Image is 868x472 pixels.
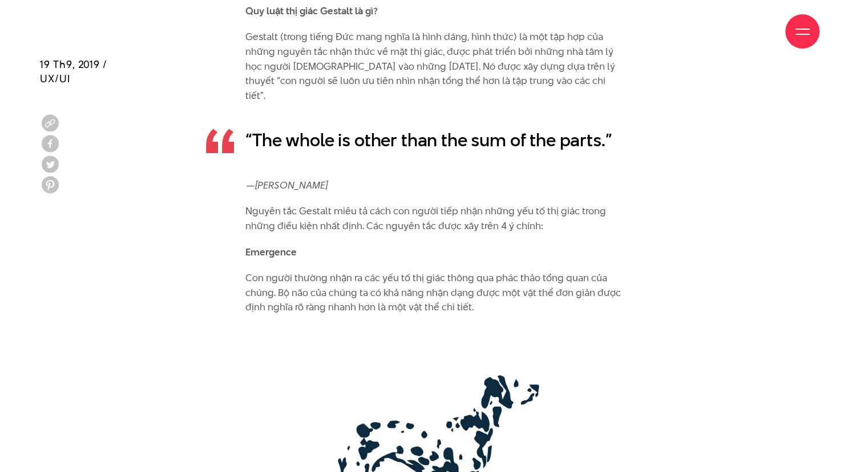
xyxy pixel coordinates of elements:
[245,245,297,259] b: Emergence
[245,271,623,315] p: Con người thường nhận ra các yếu tố thị giác thông qua phác thảo tổng quan của chúng. Bộ não của ...
[245,30,623,103] p: Gestalt (trong tiếng Đức mang nghĩa là hình dáng, hình thức) là một tập hợp của những nguyên tắc ...
[40,57,107,86] span: 19 Th9, 2019 / UX/UI
[245,204,623,233] p: Nguyên tắc Gestalt miêu tả cách con người tiếp nhận những yếu tố thị giác trong những điều kiện n...
[245,129,623,152] p: “The whole is other than the sum of the parts.”
[255,178,328,192] i: [PERSON_NAME]
[246,178,255,192] i: —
